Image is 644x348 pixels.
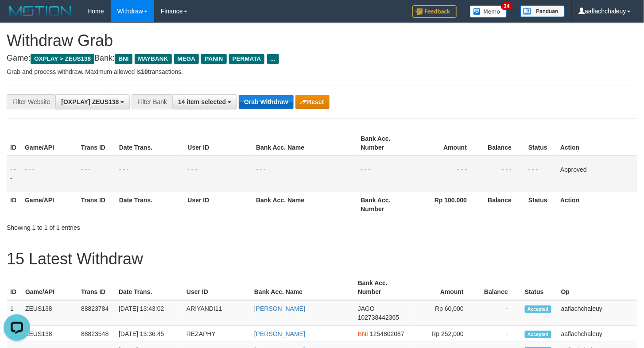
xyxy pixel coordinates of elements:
td: Rp 252,000 [411,326,477,342]
td: - [477,326,521,342]
a: [PERSON_NAME] [254,305,305,312]
th: Status [525,131,557,156]
span: MEGA [174,54,199,64]
span: PANIN [201,54,226,64]
img: panduan.png [520,5,565,17]
span: OXPLAY > ZEUS138 [31,54,94,64]
td: - - - [184,156,252,192]
td: - - - [413,156,480,192]
td: - - - [21,156,78,192]
td: 88823784 [78,300,115,326]
p: Grab and process withdraw. Maximum allowed is transactions. [7,67,637,76]
th: Op [558,275,637,300]
th: Game/API [22,275,78,300]
th: ID [7,131,21,156]
th: Date Trans. [116,192,184,217]
td: - - - [357,156,414,192]
img: MOTION_logo.png [7,4,74,18]
span: Copy 102738442365 to clipboard [358,314,399,321]
td: ARIYANDI11 [183,300,251,326]
td: aaflachchaleuy [558,326,637,342]
div: Filter Bank [132,94,172,109]
td: - - - [480,156,525,192]
a: [PERSON_NAME] [254,330,305,337]
td: - - - [7,156,21,192]
th: Bank Acc. Number [357,131,414,156]
span: [OXPLAY] ZEUS138 [61,98,119,105]
img: Feedback.jpg [412,5,457,18]
span: BNI [358,330,368,337]
span: JAGO [358,305,375,312]
span: PERMATA [229,54,265,64]
th: Amount [411,275,477,300]
th: Bank Acc. Name [251,275,354,300]
td: - - - [252,156,357,192]
span: 34 [501,2,513,10]
th: Bank Acc. Number [354,275,411,300]
h4: Game: Bank: [7,54,637,63]
th: Game/API [21,192,78,217]
th: Date Trans. [116,131,184,156]
th: User ID [183,275,251,300]
button: Reset [295,95,330,109]
th: Trans ID [78,275,115,300]
th: User ID [184,131,252,156]
th: ID [7,275,22,300]
th: Status [525,192,557,217]
td: - - - [525,156,557,192]
span: Accepted [525,305,551,313]
h1: Withdraw Grab [7,32,637,50]
td: REZAPHY [183,326,251,342]
td: aaflachchaleuy [558,300,637,326]
th: Bank Acc. Name [252,131,357,156]
th: Action [557,192,637,217]
th: Game/API [21,131,78,156]
th: Trans ID [78,192,116,217]
span: MAYBANK [135,54,172,64]
td: [DATE] 13:36:45 [115,326,183,342]
span: ... [267,54,279,64]
div: Filter Website [7,94,55,109]
th: Trans ID [78,131,116,156]
button: 14 item selected [172,94,237,109]
td: - - - [78,156,116,192]
h1: 15 Latest Withdraw [7,250,637,268]
th: Balance [477,275,521,300]
strong: 10 [141,68,148,75]
td: ZEUS138 [22,326,78,342]
th: ID [7,192,21,217]
button: Grab Withdraw [239,95,293,109]
button: Open LiveChat chat widget [4,4,30,30]
td: Approved [557,156,637,192]
th: Rp 100.000 [413,192,480,217]
span: Accepted [525,331,551,338]
th: Date Trans. [115,275,183,300]
th: Status [521,275,558,300]
td: - - - [116,156,184,192]
th: Amount [413,131,480,156]
th: Balance [480,131,525,156]
th: Bank Acc. Number [357,192,414,217]
span: 14 item selected [178,98,226,105]
button: [OXPLAY] ZEUS138 [55,94,130,109]
div: Showing 1 to 1 of 1 entries [7,220,262,232]
td: [DATE] 13:43:02 [115,300,183,326]
th: User ID [184,192,252,217]
td: 1 [7,300,22,326]
td: Rp 60,000 [411,300,477,326]
th: Action [557,131,637,156]
td: 88823548 [78,326,115,342]
span: Copy 1254802087 to clipboard [370,330,404,337]
span: BNI [115,54,132,64]
th: Balance [480,192,525,217]
td: - [477,300,521,326]
img: Button%20Memo.svg [470,5,507,18]
td: ZEUS138 [22,300,78,326]
th: Bank Acc. Name [252,192,357,217]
